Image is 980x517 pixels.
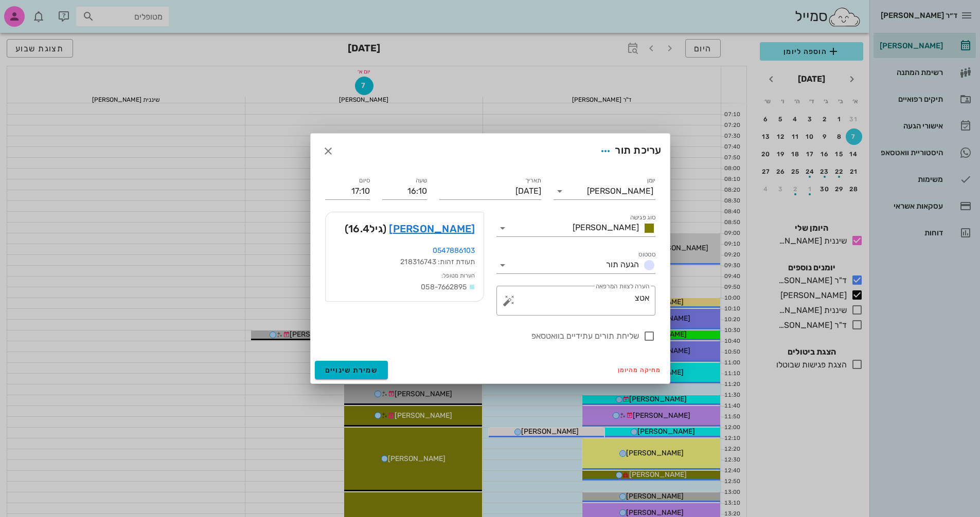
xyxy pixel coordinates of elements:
[433,246,475,255] a: 0547886103
[389,220,475,237] a: [PERSON_NAME]
[359,177,370,184] label: סיום
[415,177,427,184] label: שעה
[614,363,666,377] button: מחיקה מהיומן
[596,142,661,160] div: עריכת תור
[325,366,378,375] span: שמירת שינויים
[595,283,649,290] label: הערה לצוות המרפאה
[441,272,475,279] small: הערות מטופל:
[587,187,653,196] div: [PERSON_NAME]
[630,214,655,221] label: סוג פגישה
[647,177,655,184] label: יומן
[315,361,388,379] button: שמירת שינויים
[638,251,655,258] label: סטטוס
[421,283,467,291] span: 058-7662895
[348,223,369,235] span: 16.4
[525,177,541,184] label: תאריך
[554,183,655,199] div: יומן[PERSON_NAME]
[618,366,662,374] span: מחיקה מהיומן
[345,220,386,237] span: (גיל )
[606,260,639,269] span: הגעה תור
[325,331,639,341] label: שליחת תורים עתידיים בוואטסאפ
[334,256,475,268] div: תעודת זהות: 218316743
[496,257,655,273] div: סטטוסהגעה תור
[573,223,639,232] span: [PERSON_NAME]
